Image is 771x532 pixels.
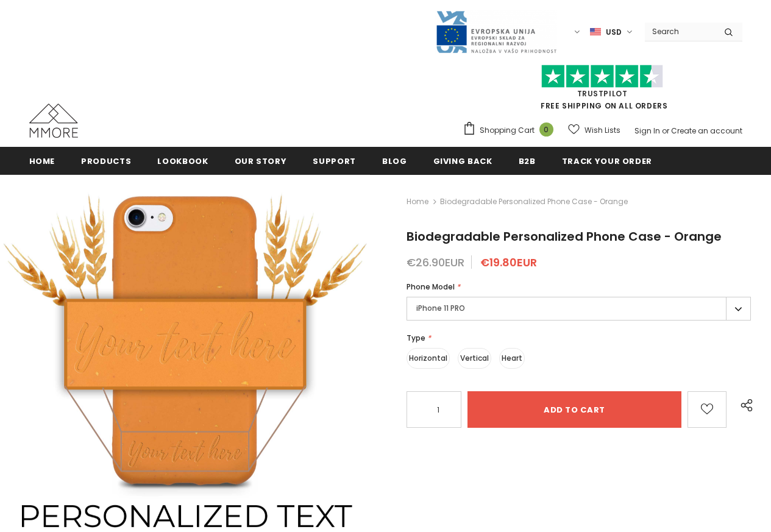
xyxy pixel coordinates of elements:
[407,348,450,369] label: Horizontal
[519,147,536,174] a: B2B
[29,104,78,138] img: MMORE Cases
[440,194,628,209] span: Biodegradable Personalized Phone Case - Orange
[541,65,663,88] img: Trust Pilot Stars
[157,147,208,174] a: Lookbook
[458,348,491,369] label: Vertical
[562,147,652,174] a: Track your order
[577,88,628,99] a: Trustpilot
[407,333,425,343] span: Type
[634,126,660,136] a: Sign In
[407,297,751,321] label: iPhone 11 PRO
[313,155,356,167] span: support
[407,228,722,245] span: Biodegradable Personalized Phone Case - Orange
[81,155,131,167] span: Products
[590,27,601,37] img: USD
[671,126,742,136] a: Create an account
[480,124,535,137] span: Shopping Cart
[606,26,622,38] span: USD
[407,255,464,270] span: €26.90EUR
[480,255,537,270] span: €19.80EUR
[568,119,620,141] a: Wish Lists
[463,70,742,111] span: FREE SHIPPING ON ALL ORDERS
[407,194,428,209] a: Home
[519,155,536,167] span: B2B
[235,155,287,167] span: Our Story
[81,147,131,174] a: Products
[584,124,620,137] span: Wish Lists
[645,23,715,40] input: Search Site
[467,391,681,428] input: Add to cart
[433,155,492,167] span: Giving back
[539,122,553,137] span: 0
[562,155,652,167] span: Track your order
[662,126,669,136] span: or
[29,147,55,174] a: Home
[435,26,557,37] a: Javni Razpis
[157,155,208,167] span: Lookbook
[382,155,407,167] span: Blog
[29,155,55,167] span: Home
[499,348,525,369] label: Heart
[235,147,287,174] a: Our Story
[313,147,356,174] a: support
[433,147,492,174] a: Giving back
[463,121,560,140] a: Shopping Cart 0
[435,10,557,54] img: Javni Razpis
[407,282,455,292] span: Phone Model
[382,147,407,174] a: Blog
